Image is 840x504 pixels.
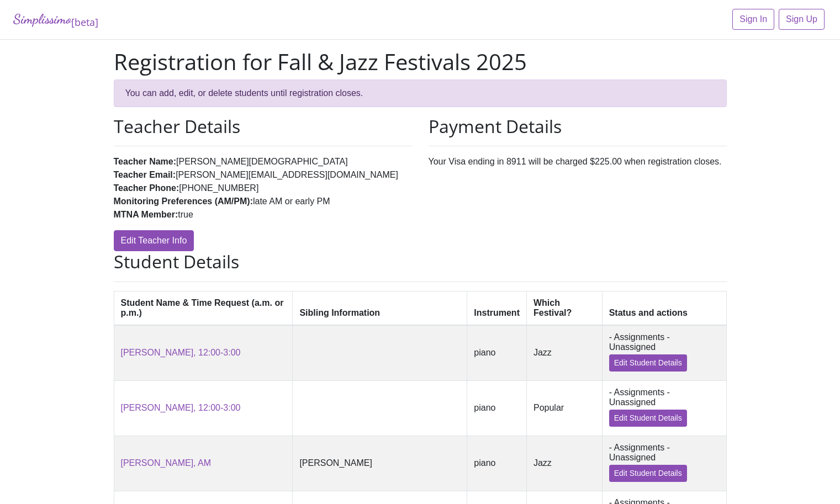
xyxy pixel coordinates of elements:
[602,436,726,491] td: - Assignments - Unassigned
[121,458,212,468] a: [PERSON_NAME], AM
[429,116,727,137] h2: Payment Details
[526,380,602,436] td: Popular
[609,410,687,427] a: Edit Student Details
[114,116,412,137] h2: Teacher Details
[114,157,177,166] strong: Teacher Name:
[602,291,726,325] th: Status and actions
[467,436,527,491] td: piano
[420,116,735,251] div: Your Visa ending in 8911 will be charged $225.00 when registration closes.
[114,208,412,221] li: true
[71,15,98,29] sub: [beta]
[467,380,527,436] td: piano
[114,230,194,251] a: Edit Teacher Info
[526,291,602,325] th: Which Festival?
[779,9,825,30] a: Sign Up
[114,195,412,208] li: late AM or early PM
[602,325,726,381] td: - Assignments - Unassigned
[114,197,253,206] strong: Monitoring Preferences (AM/PM):
[293,291,467,325] th: Sibling Information
[114,291,293,325] th: Student Name & Time Request (a.m. or p.m.)
[293,436,467,491] td: [PERSON_NAME]
[526,436,602,491] td: Jazz
[114,251,727,272] h2: Student Details
[114,168,412,182] li: [PERSON_NAME][EMAIL_ADDRESS][DOMAIN_NAME]
[114,49,727,75] h1: Registration for Fall & Jazz Festivals 2025
[609,465,687,482] a: Edit Student Details
[602,380,726,436] td: - Assignments - Unassigned
[114,155,412,168] li: [PERSON_NAME][DEMOGRAPHIC_DATA]
[467,291,527,325] th: Instrument
[732,9,774,30] a: Sign In
[114,79,727,107] div: You can add, edit, or delete students until registration closes.
[114,183,179,193] strong: Teacher Phone:
[114,182,412,195] li: [PHONE_NUMBER]
[467,325,527,381] td: piano
[121,348,241,357] a: [PERSON_NAME], 12:00-3:00
[609,354,687,372] a: Edit Student Details
[114,170,176,179] strong: Teacher Email:
[526,325,602,381] td: Jazz
[114,210,178,219] strong: MTNA Member:
[13,9,98,30] a: Simplissimo[beta]
[121,403,241,412] a: [PERSON_NAME], 12:00-3:00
